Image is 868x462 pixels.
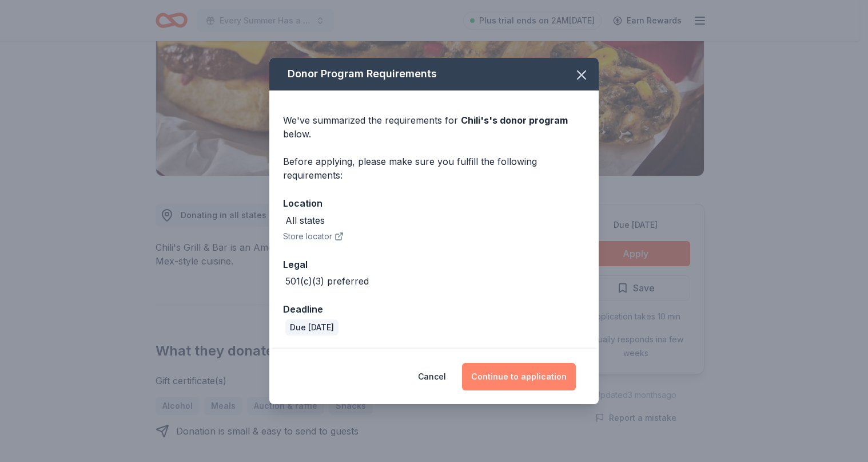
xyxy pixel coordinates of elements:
div: 501(c)(3) preferred [285,274,369,288]
button: Continue to application [462,363,576,390]
div: Location [283,196,585,211]
div: We've summarized the requirements for below. [283,113,585,141]
div: Before applying, please make sure you fulfill the following requirements: [283,155,585,182]
div: Legal [283,257,585,272]
button: Cancel [418,363,446,390]
span: Chili's 's donor program [461,114,568,126]
div: Due [DATE] [285,319,339,335]
div: All states [285,214,325,227]
div: Donor Program Requirements [269,58,599,90]
button: Store locator [283,230,344,243]
div: Deadline [283,302,585,317]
